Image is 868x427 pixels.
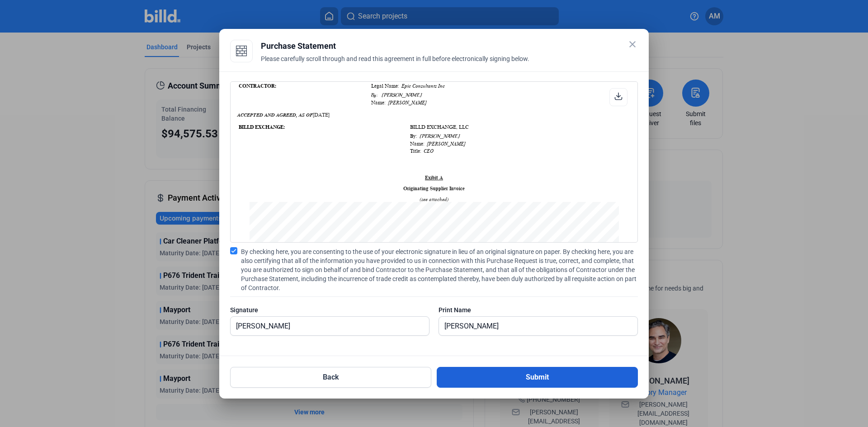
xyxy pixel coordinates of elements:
[627,39,638,50] mat-icon: close
[371,92,626,99] td: By: [PERSON_NAME]
[403,186,465,191] b: Originating Supplier Invoice
[421,148,434,154] i: CEO
[371,83,626,89] td: Legal Name:
[439,305,638,314] div: Print Name
[386,100,427,105] i: [PERSON_NAME]
[425,175,443,180] u: Exibit A
[239,83,276,89] b: CONTRACTOR:
[239,124,285,130] b: BILLD EXCHANGE:
[241,247,638,292] span: By checking here, you are consenting to the use of your electronic signature in lieu of an origin...
[371,99,626,106] td: Name:
[261,40,638,52] div: Purchase Statement
[439,317,627,335] input: Print Name
[425,141,466,146] i: [PERSON_NAME]
[237,112,313,117] i: ACCEPTED AND AGREED, AS OF
[437,367,638,388] button: Submit
[231,317,419,335] input: Signature
[230,367,431,388] button: Back
[417,133,460,139] span: [PERSON_NAME]
[410,141,626,147] td: Name:
[237,112,631,117] div: [DATE]
[261,54,638,74] div: Please carefully scroll through and read this agreement in full before electronically signing below.
[410,124,626,130] td: BILLD EXCHANGE, LLC
[399,83,445,89] i: Epic Consultants Inc
[420,197,449,202] i: (see attached)
[410,133,626,140] td: By:
[410,148,626,154] td: Title:
[230,305,429,314] div: Signature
